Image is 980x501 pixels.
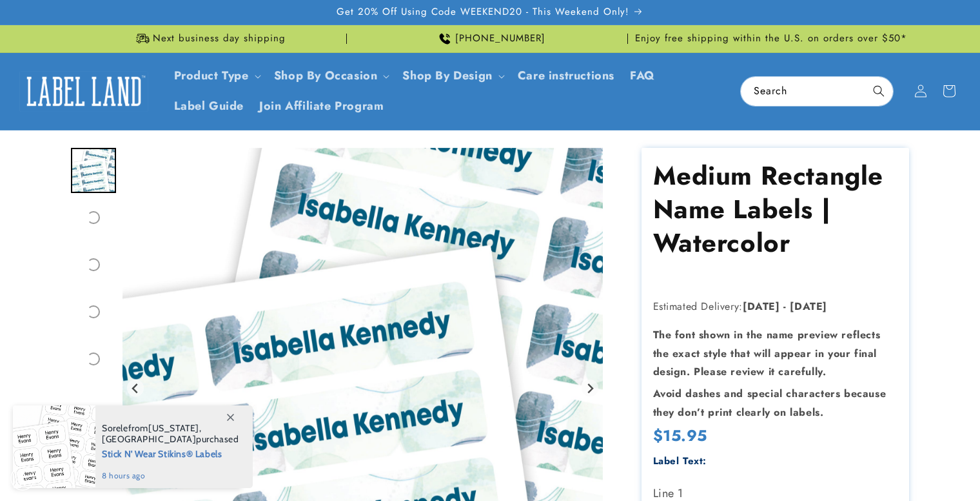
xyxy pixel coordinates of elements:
[71,148,116,193] div: Go to slide 1
[166,91,252,121] a: Label Guide
[71,289,116,334] div: Go to slide 4
[102,445,239,461] span: Stick N' Wear Stikins® Labels
[582,380,599,397] button: Next slide
[653,327,881,380] strong: The font shown in the name preview reflects the exact style that will appear in your final design...
[395,61,509,91] summary: Shop By Design
[274,68,378,83] span: Shop By Occasion
[653,425,708,445] span: $15.95
[743,299,780,314] strong: [DATE]
[635,32,907,45] span: Enjoy free shipping within the U.S. on orders over $50*
[174,99,244,114] span: Label Guide
[71,242,116,287] div: Go to slide 3
[510,61,622,91] a: Care instructions
[633,25,909,52] div: Announcement
[15,66,153,116] a: Label Land
[630,68,655,83] span: FAQ
[337,6,629,19] span: Get 20% Off Using Code WEEKEND20 - This Weekend Only!
[71,148,116,193] img: Medium Rectangle Name Labels | Watercolor - Label Land
[102,433,196,445] span: [GEOGRAPHIC_DATA]
[102,422,128,434] span: Sorele
[71,195,116,240] div: Go to slide 2
[653,454,707,468] label: Label Text:
[148,422,199,434] span: [US_STATE]
[790,299,827,314] strong: [DATE]
[127,380,144,397] button: Go to last slide
[174,67,249,84] a: Product Type
[653,298,898,316] p: Estimated Delivery:
[102,423,239,445] span: from , purchased
[266,61,395,91] summary: Shop By Occasion
[783,299,787,314] strong: -
[622,61,663,91] a: FAQ
[251,91,391,121] a: Join Affiliate Program
[653,159,898,260] h1: Medium Rectangle Name Labels | Watercolor
[102,470,239,482] span: 8 hours ago
[402,67,492,84] a: Shop By Design
[455,32,545,45] span: [PHONE_NUMBER]
[153,32,286,45] span: Next business day shipping
[259,99,384,114] span: Join Affiliate Program
[71,336,116,382] div: Go to slide 5
[19,71,148,111] img: Label Land
[865,77,893,105] button: Search
[71,25,347,52] div: Announcement
[352,25,628,52] div: Announcement
[653,386,887,420] strong: Avoid dashes and special characters because they don’t print clearly on labels.
[166,61,266,91] summary: Product Type
[518,68,614,83] span: Care instructions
